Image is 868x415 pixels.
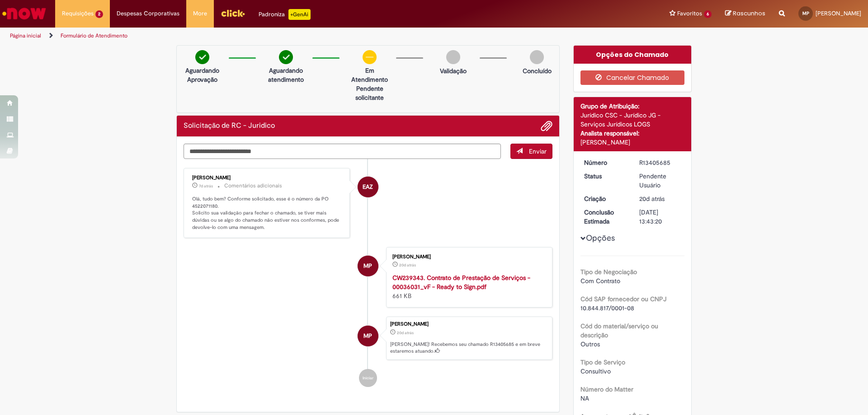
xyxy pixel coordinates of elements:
div: [PERSON_NAME] [390,322,547,327]
div: R13405685 [639,158,681,167]
b: Cód do material/serviço ou descrição [580,322,658,339]
a: CW239343. Contrato de Prestação de Serviços - 00036031_vF - Ready to Sign.pdf [392,274,530,291]
small: Comentários adicionais [224,182,282,190]
div: [PERSON_NAME] [192,175,343,181]
span: More [193,9,207,18]
p: [PERSON_NAME]! Recebemos seu chamado R13405685 e em breve estaremos atuando. [390,341,547,355]
div: [DATE] 13:43:20 [639,208,681,226]
dt: Criação [577,194,633,203]
span: 20d atrás [399,262,416,268]
ul: Trilhas de página [7,28,572,44]
span: 6 [704,10,712,18]
span: Consultivo [580,367,611,375]
dt: Número [577,158,633,167]
b: Número do Matter [580,385,633,393]
textarea: Digite sua mensagem aqui... [184,144,501,159]
span: Enviar [529,147,547,155]
ul: Histórico de tíquete [184,159,552,396]
span: MP [363,325,372,347]
div: Jurídico CSC - Jurídico JG - Serviços Jurídicos LOGS [580,111,685,129]
p: Olá, tudo bem? Conforme solicitado, esse é o número da PO 4522071180. Solicito sua validação para... [192,196,343,231]
span: Com Contrato [580,277,620,285]
div: Maria Luiza Bengel de Paula [358,256,378,276]
span: 20d atrás [639,195,665,203]
b: Tipo de Serviço [580,358,625,366]
span: 2 [95,10,103,18]
button: Adicionar anexos [541,120,552,132]
span: Outros [580,340,600,348]
div: Grupo de Atribuição: [580,102,685,111]
div: [PERSON_NAME] [392,254,543,260]
span: MP [363,255,372,277]
div: Analista responsável: [580,129,685,138]
p: Aguardando atendimento [264,66,308,84]
img: img-circle-grey.png [446,50,460,64]
span: MP [802,10,809,16]
button: Cancelar Chamado [580,70,685,85]
span: Rascunhos [733,9,765,18]
div: 661 KB [392,273,543,300]
p: Concluído [523,66,552,75]
b: Tipo de Negociação [580,268,637,276]
p: Em Atendimento [348,66,392,84]
div: [PERSON_NAME] [580,138,685,147]
span: Favoritos [677,9,702,18]
div: Pendente Usuário [639,172,681,190]
span: 7d atrás [199,183,213,189]
img: click_logo_yellow_360x200.png [221,6,245,20]
img: check-circle-green.png [279,50,293,64]
div: Enzo Abud Zapparoli [358,177,378,197]
span: Requisições [62,9,94,18]
img: img-circle-grey.png [530,50,544,64]
p: Aguardando Aprovação [180,66,224,84]
div: 12/08/2025 17:43:16 [639,194,681,203]
span: Despesas Corporativas [117,9,179,18]
img: check-circle-green.png [195,50,209,64]
time: 12/08/2025 17:43:16 [397,330,414,336]
span: NA [580,394,589,402]
time: 12/08/2025 17:43:01 [399,262,416,268]
span: EAZ [363,176,373,198]
img: ServiceNow [1,5,47,23]
dt: Status [577,172,633,181]
h2: Solicitação de RC - Juridico Histórico de tíquete [184,122,275,130]
img: circle-minus.png [363,50,377,64]
a: Página inicial [10,32,41,39]
b: Cód SAP fornecedor ou CNPJ [580,295,666,303]
div: Opções do Chamado [574,46,692,64]
p: Validação [440,66,467,75]
div: Maria Luiza Bengel de Paula [358,326,378,346]
dt: Conclusão Estimada [577,208,633,226]
time: 12/08/2025 17:43:16 [639,195,665,203]
p: +GenAi [288,9,311,20]
a: Rascunhos [725,9,765,18]
span: [PERSON_NAME] [816,9,861,17]
a: Formulário de Atendimento [61,32,127,39]
time: 26/08/2025 08:51:41 [199,183,213,189]
div: Padroniza [259,9,311,20]
span: 10.844.817/0001-08 [580,304,634,312]
li: Maria Luiza Bengel de Paula [184,317,552,360]
button: Enviar [510,144,552,159]
p: Pendente solicitante [348,84,392,102]
span: 20d atrás [397,330,414,336]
